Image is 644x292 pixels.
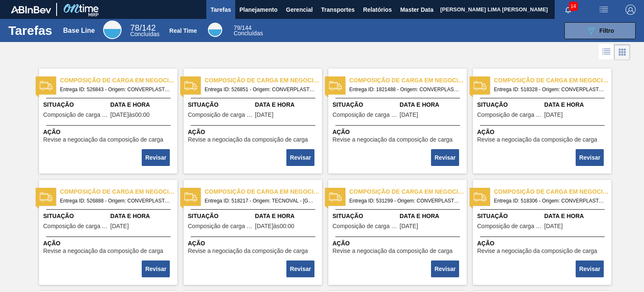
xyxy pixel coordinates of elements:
[544,212,609,221] span: Data e Hora
[142,260,170,277] button: Revisar
[43,239,175,248] span: Ação
[477,112,542,118] span: Composição de carga em negociação
[332,128,465,137] span: Ação
[188,112,253,118] span: Composição de carga em negociação
[208,23,222,37] div: Real Time
[43,223,108,229] span: Composição de carga em negociação
[329,191,342,203] img: status
[286,5,313,15] span: Gerencial
[255,212,320,221] span: Data e Hora
[569,2,578,11] span: 14
[614,44,630,60] div: Visão em Cards
[332,137,452,143] span: Revise a negociação da composição de carga
[188,248,308,254] span: Revise a negociação da composição de carga
[43,100,108,109] span: Situação
[43,137,163,143] span: Revise a negociação da composição de carga
[130,31,159,37] span: Concluídas
[40,191,52,203] img: status
[234,24,240,31] span: 79
[564,22,636,39] button: Filtro
[110,212,175,221] span: Data e Hora
[143,260,171,278] div: Completar tarefa: 29826372
[544,223,563,229] span: 10/08/2021,
[188,137,308,143] span: Revise a negociação da composição de carga
[477,128,609,137] span: Ação
[103,21,122,39] div: Base Line
[287,260,315,278] div: Completar tarefa: 29826373
[477,100,542,109] span: Situação
[60,76,177,85] span: Composição de carga em negociação
[349,187,467,196] span: Composição de carga em negociação
[432,260,460,278] div: Completar tarefa: 29826374
[477,248,597,254] span: Revise a negociação da composição de carga
[474,79,486,92] img: status
[110,112,150,118] span: 04/08/2021,[object Object]
[8,26,52,35] h1: Tarefas
[205,76,322,85] span: Composição de carga em negociação
[576,148,605,167] div: Completar tarefa: 29826371
[400,212,465,221] span: Data e Hora
[110,223,129,229] span: 03/09/2021,
[599,5,609,15] img: userActions
[60,187,177,196] span: Composição de carga em negociação
[332,112,397,118] span: Composição de carga em negociação
[43,212,108,221] span: Situação
[130,24,159,37] div: Base Line
[43,112,108,118] span: Composição de carga em negociação
[239,5,278,15] span: Planejamento
[494,187,611,196] span: Composição de carga em negociação
[555,4,582,16] button: Notificações
[349,76,467,85] span: Composição de carga em negociação
[11,6,51,13] img: TNhmsLtSVTkK8tSr43FrP2fwEKptu5GPRR3wAAAABJRU5ErkJggg==
[332,223,397,229] span: Composição de carga em negociação
[400,5,433,15] span: Master Data
[599,44,614,60] div: Visão em Lista
[142,149,170,166] button: Revisar
[210,5,231,15] span: Tarefas
[477,223,542,229] span: Composição de carga em negociação
[188,100,253,109] span: Situação
[130,23,156,32] span: / 142
[431,149,459,166] button: Revisar
[477,137,597,143] span: Revise a negociação da composição de carga
[600,27,614,34] span: Filtro
[205,187,322,196] span: Composição de carga em negociação
[477,212,542,221] span: Situação
[40,79,52,92] img: status
[576,260,604,277] button: Revisar
[363,5,392,15] span: Relatórios
[255,100,320,109] span: Data e Hora
[188,239,320,248] span: Ação
[169,27,197,34] div: Real Time
[494,76,611,85] span: Composição de carga em negociação
[494,196,605,205] span: Entrega ID: 518306 - Origem: CONVERPLAST - GUARULHOS (SP) - Destino: BR20
[626,5,636,15] img: Logout
[234,24,252,31] span: / 144
[60,196,171,205] span: Entrega ID: 526888 - Origem: CONVERPLAST - GUARULHOS (SP) - Destino: BR15
[544,100,609,109] span: Data e Hora
[544,112,563,118] span: 27/09/2021,
[321,5,355,15] span: Transportes
[255,112,273,118] span: 19/08/2021,
[63,27,95,34] div: Base Line
[188,128,320,137] span: Ação
[332,100,397,109] span: Situação
[400,223,418,229] span: 26/08/2021,
[184,191,197,203] img: status
[477,239,609,248] span: Ação
[205,196,315,205] span: Entrega ID: 518217 - Origem: TECNOVAL - LORENA (SP) - Destino: BR23
[188,223,253,229] span: Composição de carga em negociação
[130,23,139,32] span: 78
[400,100,465,109] span: Data e Hora
[205,85,315,94] span: Entrega ID: 526851 - Origem: CONVERPLAST - GUARULHOS (SP) - Destino: BR27
[110,100,175,109] span: Data e Hora
[332,248,452,254] span: Revise a negociação da composição de carga
[431,260,459,277] button: Revisar
[234,25,263,36] div: Real Time
[432,148,460,167] div: Completar tarefa: 29826370
[576,260,605,278] div: Completar tarefa: 29826375
[474,191,486,203] img: status
[43,248,163,254] span: Revise a negociação da composição de carga
[286,260,314,277] button: Revisar
[400,112,418,118] span: 18/09/2025,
